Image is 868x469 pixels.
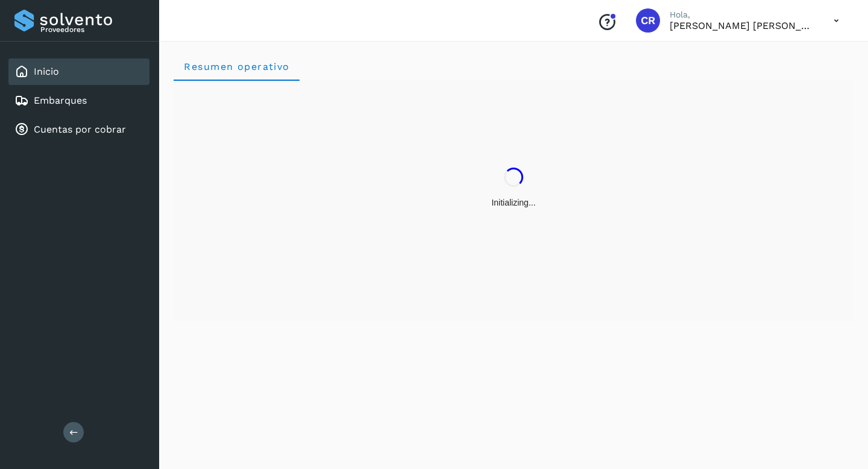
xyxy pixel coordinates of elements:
[8,87,149,114] div: Embarques
[34,66,59,77] a: Inicio
[670,20,814,31] p: CARLOS RODOLFO BELLI PEDRAZA
[34,95,87,106] a: Embarques
[670,10,814,20] p: Hola,
[34,124,126,135] a: Cuentas por cobrar
[183,61,290,72] span: Resumen operativo
[40,25,145,34] p: Proveedores
[8,116,149,143] div: Cuentas por cobrar
[8,58,149,85] div: Inicio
